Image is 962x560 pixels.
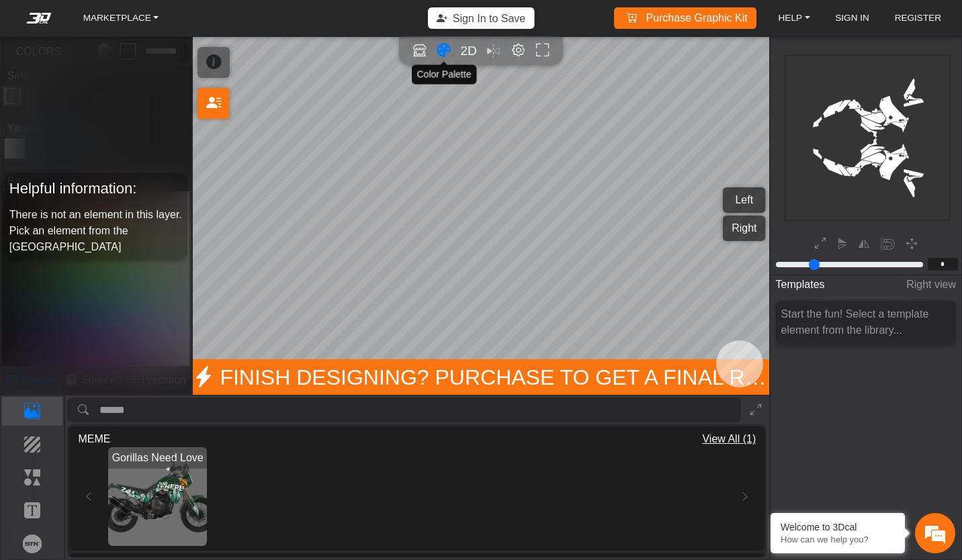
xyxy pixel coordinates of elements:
[412,65,477,85] div: Color Palette
[702,431,756,447] span: View All (1)
[78,9,165,28] a: MARKETPLACE
[173,397,256,438] div: Articles
[745,398,767,422] button: Expand Library
[889,9,947,28] a: REGISTER
[776,273,825,297] span: Templates
[902,234,922,255] button: Pan
[781,534,895,545] p: How can we help you?
[7,420,90,430] span: Conversation
[9,209,182,252] span: There is not an element in this layer. Pick an element from the [GEOGRAPHIC_DATA]
[509,42,528,61] button: Editor settings
[108,447,207,546] img: Gorillas Need Love undefined
[7,350,256,397] textarea: Type your message and hit 'Enter'
[810,234,830,255] button: Expand 2D editor
[428,7,535,29] button: Sign In to Save
[110,450,205,466] span: Gorillas Need Love
[906,273,956,297] span: Right view
[781,308,929,336] span: Start the fun! Select a template element from the library...
[459,42,478,61] button: 2D
[99,398,741,422] input: search asset
[723,216,765,241] button: Right
[460,44,477,58] span: 2D
[781,522,895,532] div: Welcome to 3Dcal
[193,359,769,395] span: Finish Designing? Purchase to get a final review
[533,42,553,61] button: Full screen
[723,187,765,213] button: Left
[433,40,455,62] button: Color tool
[15,69,35,89] div: Navigation go back
[9,177,183,201] h5: Helpful information:
[90,397,173,438] div: FAQs
[90,71,246,88] div: Chat with us now
[618,7,753,29] a: Purchase Graphic Kit
[830,9,875,28] a: SIGN IN
[108,447,207,546] div: View Gorillas Need Love
[78,158,185,285] span: We're online!
[410,42,429,61] button: Open in Showroom
[773,9,816,28] a: HELP
[220,7,253,39] div: Minimize live chat window
[78,431,110,447] span: MEME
